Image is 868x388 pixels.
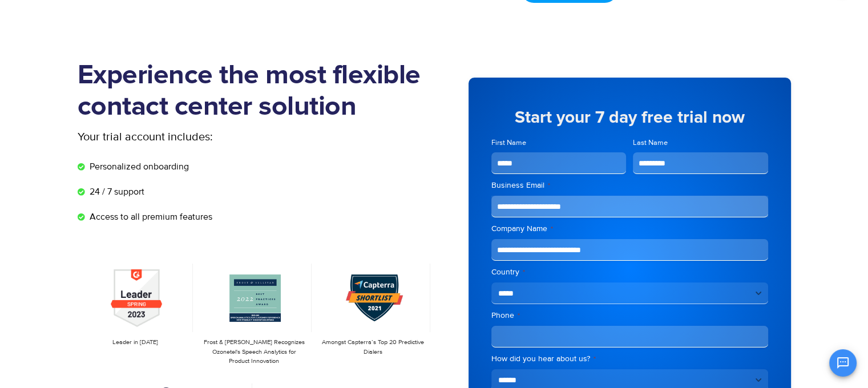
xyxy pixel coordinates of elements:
[83,338,187,347] p: Leader in [DATE]
[491,180,768,191] label: Business Email
[87,160,189,173] span: Personalized onboarding
[491,310,768,321] label: Phone
[78,128,349,145] p: Your trial account includes:
[87,185,144,199] span: 24 / 7 support
[87,210,212,224] span: Access to all premium features
[491,138,627,148] label: First Name
[491,266,768,278] label: Country
[491,223,768,235] label: Company Name
[491,353,768,365] label: How did you hear about us?
[78,60,434,123] h1: Experience the most flexible contact center solution
[202,338,306,366] p: Frost & [PERSON_NAME] Recognizes Ozonetel's Speech Analytics for Product Innovation
[491,109,768,126] h5: Start your 7 day free trial now
[633,138,768,148] label: Last Name
[829,349,857,377] button: Open chat
[321,338,425,357] p: Amongst Capterra’s Top 20 Predictive Dialers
